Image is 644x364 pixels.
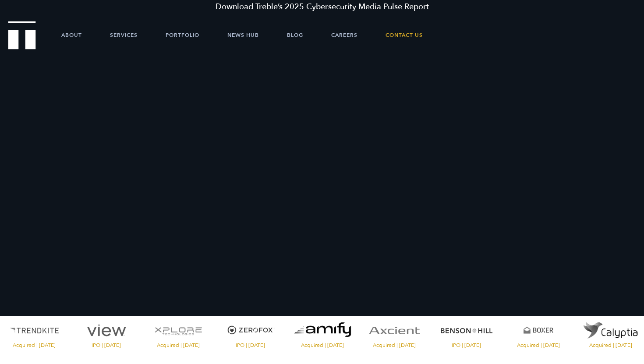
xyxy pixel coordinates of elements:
[0,316,68,348] a: Visit the TrendKite website
[72,316,140,348] a: Visit the View website
[72,343,140,348] span: IPO | [DATE]
[145,316,212,348] a: Visit the XPlore website
[145,316,212,345] img: XPlore logo
[432,343,500,348] span: IPO | [DATE]
[216,316,284,348] a: Visit the ZeroFox website
[432,316,500,345] img: Benson Hill logo
[216,316,284,345] img: ZeroFox logo
[386,22,423,48] a: Contact Us
[505,316,572,348] a: Visit the Boxer website
[110,22,138,48] a: Services
[227,22,259,48] a: News Hub
[331,22,357,48] a: Careers
[577,343,644,348] span: Acquired | [DATE]
[361,316,428,345] img: Axcient logo
[361,343,428,348] span: Acquired | [DATE]
[361,316,428,348] a: Visit the Axcient website
[432,316,500,348] a: Visit the Benson Hill website
[72,316,140,345] img: View logo
[577,316,644,348] a: Visit the website
[289,316,356,348] a: Visit the website
[145,343,212,348] span: Acquired | [DATE]
[505,343,572,348] span: Acquired | [DATE]
[505,316,572,345] img: Boxer logo
[0,343,68,348] span: Acquired | [DATE]
[8,21,36,49] img: Treble logo
[0,316,68,345] img: TrendKite logo
[287,22,303,48] a: Blog
[216,343,284,348] span: IPO | [DATE]
[289,343,356,348] span: Acquired | [DATE]
[166,22,199,48] a: Portfolio
[61,22,82,48] a: About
